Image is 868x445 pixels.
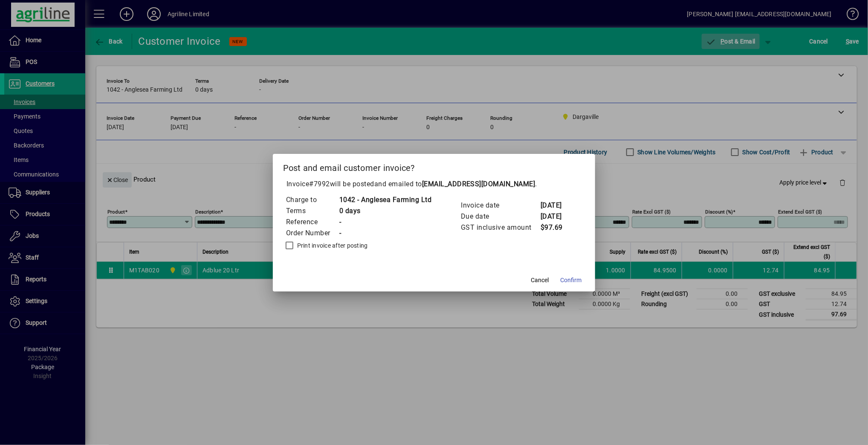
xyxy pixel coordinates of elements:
p: Invoice will be posted . [283,179,585,189]
b: [EMAIL_ADDRESS][DOMAIN_NAME] [422,180,535,188]
td: Reference [286,217,339,228]
td: $97.69 [540,222,574,233]
td: - [339,217,432,228]
span: and emailed to [374,180,535,188]
button: Confirm [557,273,585,288]
td: Terms [286,205,339,217]
td: [DATE] [540,200,574,211]
td: Order Number [286,228,339,239]
button: Cancel [526,273,553,288]
td: - [339,228,432,239]
span: #7992 [309,180,330,188]
td: Due date [460,211,540,222]
td: Invoice date [460,200,540,211]
td: Charge to [286,194,339,205]
label: Print invoice after posting [295,241,368,250]
span: Cancel [531,276,549,285]
td: 0 days [339,205,432,217]
span: Confirm [560,276,582,285]
h2: Post and email customer invoice? [273,154,596,179]
td: GST inclusive amount [460,222,540,233]
td: 1042 - Anglesea Farming Ltd [339,194,432,205]
td: [DATE] [540,211,574,222]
